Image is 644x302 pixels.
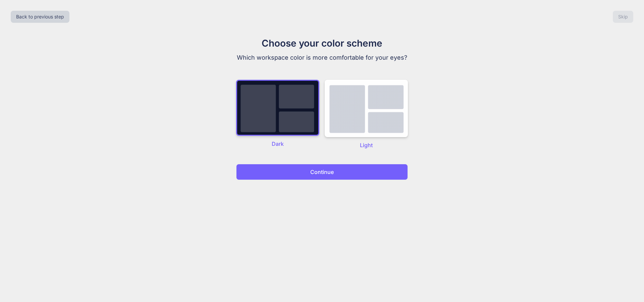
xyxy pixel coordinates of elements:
button: Back to previous step [11,11,69,23]
img: dark [325,80,408,137]
p: Continue [310,168,334,176]
button: Continue [236,164,408,180]
p: Dark [236,140,319,148]
h1: Choose your color scheme [209,36,435,50]
p: Light [325,141,408,149]
img: dark [236,80,319,136]
p: Which workspace color is more comfortable for your eyes? [209,53,435,62]
button: Skip [613,11,633,23]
